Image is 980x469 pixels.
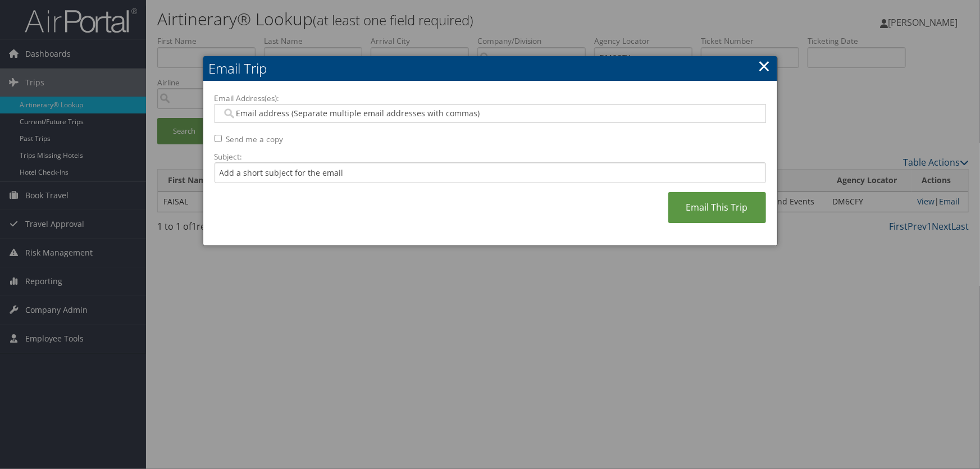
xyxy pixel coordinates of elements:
[222,108,758,119] input: Email address (Separate multiple email addresses with commas)
[668,192,766,223] a: Email This Trip
[215,162,766,183] input: Add a short subject for the email
[215,151,766,162] label: Subject:
[226,134,284,145] label: Send me a copy
[215,93,766,104] label: Email Address(es):
[203,56,777,81] h2: Email Trip
[758,54,771,77] a: ×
